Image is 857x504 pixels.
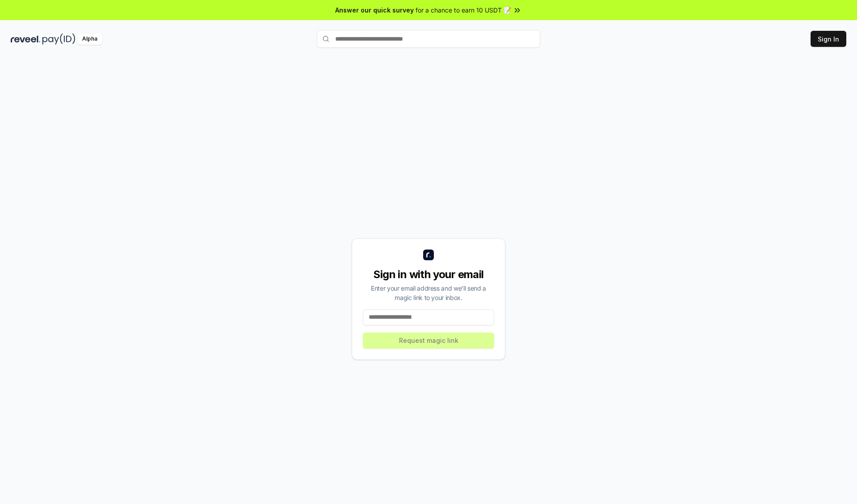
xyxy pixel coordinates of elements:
div: Enter your email address and we’ll send a magic link to your inbox. [363,283,494,302]
img: pay_id [42,33,75,45]
span: Answer our quick survey [335,5,414,15]
button: Sign In [811,31,846,47]
span: for a chance to earn 10 USDT 📝 [416,5,511,15]
img: reveel_dark [11,33,41,45]
div: Sign in with your email [363,267,494,282]
div: Alpha [77,33,102,45]
img: logo_small [423,250,434,260]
